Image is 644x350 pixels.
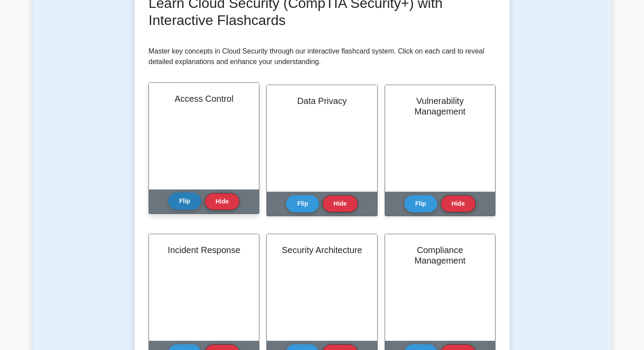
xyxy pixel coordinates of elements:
[159,245,248,255] h2: Incident Response
[205,193,240,210] button: Hide
[404,195,437,212] button: Flip
[168,193,201,210] button: Flip
[286,195,319,212] button: Flip
[277,96,366,106] h2: Data Privacy
[396,96,485,117] h2: Vulnerability Management
[277,245,366,255] h2: Security Architecture
[441,195,476,212] button: Hide
[396,245,485,266] h2: Compliance Management
[159,93,248,104] h2: Access Control
[149,46,495,67] p: Master key concepts in Cloud Security through our interactive flashcard system. Click on each car...
[322,195,357,212] button: Hide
